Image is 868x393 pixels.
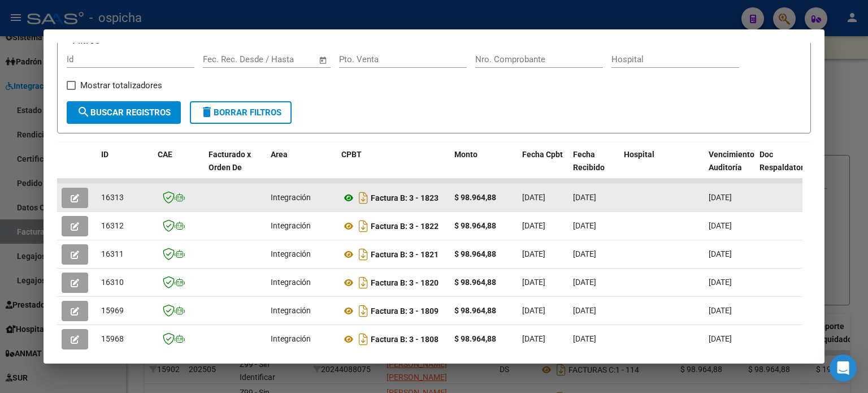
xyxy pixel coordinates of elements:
[97,142,153,192] datatable-header-cell: ID
[204,142,266,192] datatable-header-cell: Facturado x Orden De
[454,221,496,230] strong: $ 98.964,88
[454,278,496,287] strong: $ 98.964,88
[371,306,439,316] strong: Factura B: 3 - 1809
[371,222,439,231] strong: Factura B: 3 - 1822
[101,193,124,202] span: 16313
[568,142,619,192] datatable-header-cell: Fecha Recibido
[573,193,596,202] span: [DATE]
[337,142,450,192] datatable-header-cell: CPBT
[271,193,311,202] span: Integración
[250,54,305,64] input: End date
[209,150,251,172] span: Facturado x Orden De
[454,193,496,202] strong: $ 98.964,88
[371,250,439,259] strong: Factura B: 3 - 1821
[80,79,162,92] span: Mostrar totalizadores
[153,142,204,192] datatable-header-cell: CAE
[371,278,439,287] strong: Factura B: 3 - 1820
[709,306,732,315] span: [DATE]
[709,249,732,258] span: [DATE]
[704,142,755,192] datatable-header-cell: Vencimiento Auditoría
[67,101,181,124] button: Buscar Registros
[200,105,214,119] mat-icon: delete
[200,107,281,118] span: Borrar Filtros
[709,221,732,230] span: [DATE]
[356,274,371,292] i: Descargar documento
[522,150,563,159] span: Fecha Cpbt
[522,249,545,258] span: [DATE]
[77,105,90,119] mat-icon: search
[759,150,810,172] span: Doc Respaldatoria
[709,334,732,343] span: [DATE]
[101,306,124,315] span: 15969
[101,249,124,258] span: 16311
[356,189,371,207] i: Descargar documento
[518,142,568,192] datatable-header-cell: Fecha Cpbt
[271,221,311,230] span: Integración
[101,150,108,159] span: ID
[619,142,704,192] datatable-header-cell: Hospital
[371,193,439,202] strong: Factura B: 3 - 1823
[356,245,371,264] i: Descargar documento
[830,355,857,382] div: Open Intercom Messenger
[158,150,172,159] span: CAE
[624,150,654,159] span: Hospital
[77,107,171,118] span: Buscar Registros
[522,306,545,315] span: [DATE]
[573,278,596,287] span: [DATE]
[341,150,362,159] span: CPBT
[271,278,311,287] span: Integración
[454,334,496,343] strong: $ 98.964,88
[203,54,240,64] input: Start date
[271,334,311,343] span: Integración
[573,150,605,172] span: Fecha Recibido
[522,278,545,287] span: [DATE]
[573,221,596,230] span: [DATE]
[709,193,732,202] span: [DATE]
[356,330,371,348] i: Descargar documento
[371,335,439,344] strong: Factura B: 3 - 1808
[450,142,518,192] datatable-header-cell: Monto
[709,150,754,172] span: Vencimiento Auditoría
[101,334,124,343] span: 15968
[522,221,545,230] span: [DATE]
[573,334,596,343] span: [DATE]
[709,278,732,287] span: [DATE]
[573,249,596,258] span: [DATE]
[454,150,478,159] span: Monto
[190,101,292,124] button: Borrar Filtros
[271,249,311,258] span: Integración
[266,142,337,192] datatable-header-cell: Area
[522,334,545,343] span: [DATE]
[271,306,311,315] span: Integración
[755,142,823,192] datatable-header-cell: Doc Respaldatoria
[316,54,329,67] button: Open calendar
[454,306,496,315] strong: $ 98.964,88
[356,217,371,235] i: Descargar documento
[454,249,496,258] strong: $ 98.964,88
[271,150,288,159] span: Area
[356,302,371,320] i: Descargar documento
[522,193,545,202] span: [DATE]
[101,221,124,230] span: 16312
[573,306,596,315] span: [DATE]
[101,278,124,287] span: 16310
